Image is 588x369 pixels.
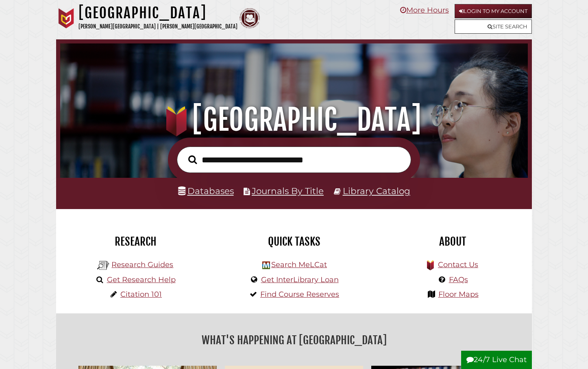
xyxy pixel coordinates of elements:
a: FAQs [449,275,468,284]
a: Find Course Reserves [260,290,339,299]
a: Get Research Help [107,275,176,284]
h1: [GEOGRAPHIC_DATA] [78,4,237,22]
img: Calvin Theological Seminary [240,8,260,28]
img: Hekman Library Logo [97,259,109,272]
a: Login to My Account [455,4,532,18]
a: Get InterLibrary Loan [261,275,339,284]
a: Databases [178,186,234,196]
img: Calvin University [56,8,76,28]
h2: What's Happening at [GEOGRAPHIC_DATA] [62,331,526,350]
h2: About [379,235,526,248]
a: Site Search [455,19,532,34]
i: Search [188,155,197,164]
a: More Hours [400,6,449,15]
a: Library Catalog [343,186,410,196]
h1: [GEOGRAPHIC_DATA] [69,102,519,138]
img: Hekman Library Logo [262,261,270,269]
a: Citation 101 [120,290,162,299]
a: Contact Us [438,260,478,269]
h2: Quick Tasks [221,235,367,248]
a: Floor Maps [438,290,479,299]
a: Search MeLCat [271,260,327,269]
p: [PERSON_NAME][GEOGRAPHIC_DATA] | [PERSON_NAME][GEOGRAPHIC_DATA] [78,22,237,31]
a: Research Guides [111,260,173,269]
button: Search [184,153,201,166]
h2: Research [62,235,209,248]
a: Journals By Title [252,186,324,196]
